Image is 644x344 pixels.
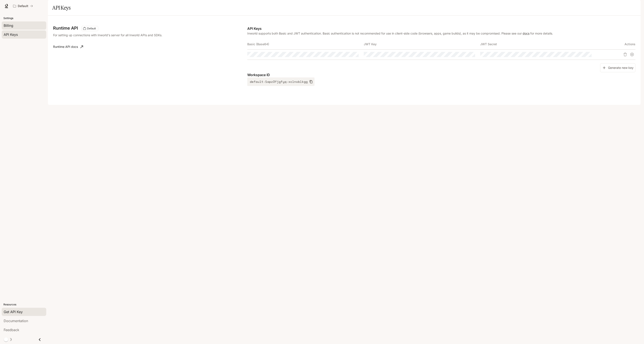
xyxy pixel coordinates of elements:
[247,26,635,31] p: API Keys
[11,2,35,10] button: All workspaces
[629,51,635,58] button: Suspend API key
[597,39,635,49] th: Actions
[480,39,597,49] th: JWT Secret
[53,26,78,30] h3: Runtime API
[523,32,529,35] a: docs
[85,27,98,30] span: Default
[53,33,196,37] p: For setting up connections with Inworld's server for all Inworld APIs and SDKs.
[247,39,364,49] th: Basic (Base64)
[247,31,635,36] p: Inworld supports both Basic and JWT authentication. Basic authentication is not recommended for u...
[51,42,85,51] a: Runtime API docs
[81,26,98,31] div: These keys will apply to your current workspace only
[52,3,70,12] h1: API Keys
[622,51,629,58] button: Delete API key
[18,4,28,8] p: Default
[364,39,480,49] th: JWT Key
[600,63,635,72] button: Generate new key
[247,72,635,77] p: Workspace ID
[247,77,315,86] button: default-1apz3fjgfyq-xclnsblkgg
